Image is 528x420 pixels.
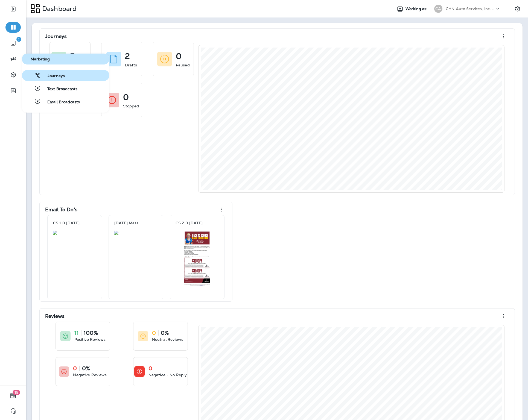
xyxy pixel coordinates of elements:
span: 18 [13,390,20,395]
p: 0 [176,54,182,59]
button: Email Broadcasts [22,96,109,107]
p: Negative - No Reply [148,372,187,378]
p: Paused [176,62,190,68]
p: Journeys [45,34,67,39]
p: Neutral Reviews [152,337,183,342]
p: 0% [82,366,90,371]
p: Stopped [123,103,139,109]
p: Negative Reviews [73,372,107,378]
p: 0% [161,330,169,336]
p: 0 [73,366,77,371]
p: CS 1.0 [DATE] [53,221,80,225]
span: Marketing [24,57,107,61]
p: [DATE] Mass [114,221,139,225]
p: Drafts [125,62,137,68]
button: Expand Sidebar [5,4,21,14]
span: Text Broadcasts [41,87,77,92]
p: 100% [84,330,98,336]
p: Email To Do's [45,207,77,212]
img: c4c3cd08-cae7-4637-8bc2-278ff006640b.jpg [53,231,97,235]
img: 63061c66-bd61-4ff4-82e1-f0f642fecac2.jpg [175,231,219,286]
span: Journeys [41,74,65,79]
p: CHN Auto Services, Inc. dba Jiffy Lube [446,7,495,11]
div: CA [434,5,442,13]
p: 0 [123,95,129,100]
button: Journeys [22,70,109,81]
p: 11 [74,330,79,336]
p: 0 [152,330,156,336]
p: Reviews [45,313,65,319]
p: CS 2.0 [DATE] [176,221,203,225]
button: Text Broadcasts [22,83,109,94]
p: Positive Reviews [74,337,106,342]
p: 2 [125,54,130,59]
span: Working as: [406,7,429,11]
button: Marketing [22,54,109,64]
p: Dashboard [40,5,77,13]
span: Email Broadcasts [41,100,80,105]
img: 13ebbe50-be4a-471c-8fef-bce7d492d556.jpg [114,231,158,235]
button: Settings [513,4,523,14]
p: 0 [148,366,152,371]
